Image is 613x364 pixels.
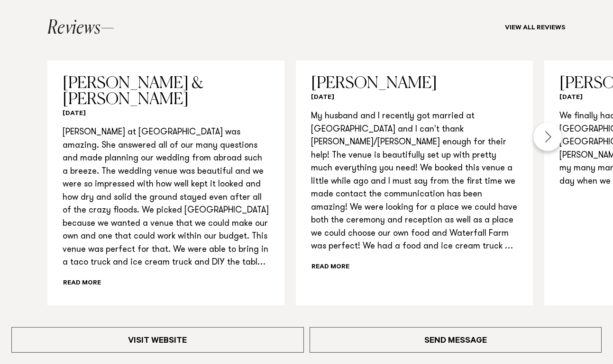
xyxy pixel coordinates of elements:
[63,126,269,270] p: [PERSON_NAME] at [GEOGRAPHIC_DATA] was amazing. She answered all of our many questions and made p...
[47,61,284,305] a: [PERSON_NAME] & [PERSON_NAME] [DATE] [PERSON_NAME] at [GEOGRAPHIC_DATA] was amazing. She answered...
[63,110,269,119] h6: [DATE]
[310,327,602,353] a: Send Message
[311,76,518,92] h3: [PERSON_NAME]
[47,19,114,38] h2: Reviews
[11,327,304,353] a: Visit Website
[311,94,518,103] h6: [DATE]
[296,61,533,305] a: [PERSON_NAME] [DATE] My husband and I recently got married at [GEOGRAPHIC_DATA] and I can't thank...
[311,110,518,254] p: My husband and I recently got married at [GEOGRAPHIC_DATA] and I can't thank [PERSON_NAME]/[PERSO...
[505,25,566,32] a: View all reviews
[47,61,284,305] swiper-slide: 1 / 4
[63,76,269,108] h3: [PERSON_NAME] & [PERSON_NAME]
[296,61,533,305] swiper-slide: 2 / 4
